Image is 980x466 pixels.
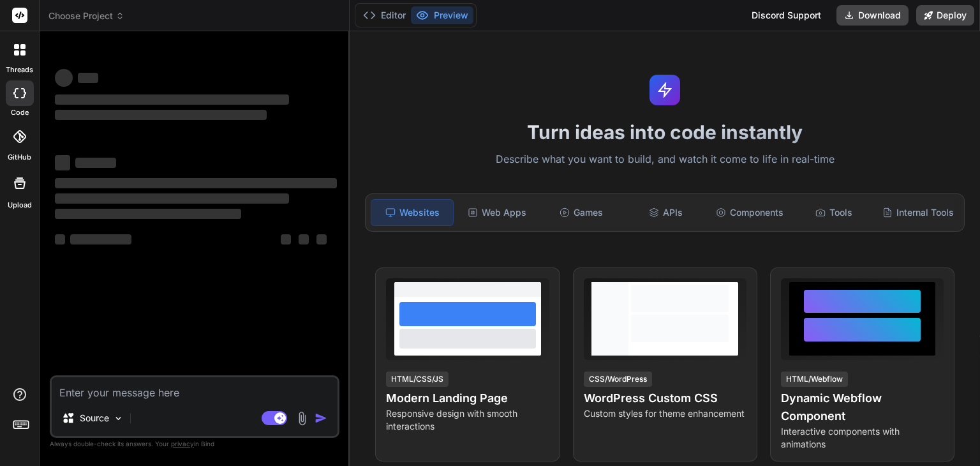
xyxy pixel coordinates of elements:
p: Always double-check its answers. Your in Bind [50,438,339,450]
div: Discord Support [744,5,829,26]
button: Deploy [916,5,974,26]
span: ‌ [299,234,309,244]
p: Describe what you want to build, and watch it come to life in real-time [357,151,972,168]
span: ‌ [55,110,267,120]
label: threads [6,64,33,75]
div: APIs [625,199,706,226]
span: Choose Project [48,10,124,22]
label: GitHub [8,152,31,163]
span: ‌ [55,209,241,219]
button: Download [836,5,909,26]
label: code [11,107,29,118]
div: Internal Tools [877,199,959,226]
div: Websites [371,199,454,226]
h4: WordPress Custom CSS [584,389,746,407]
h4: Modern Landing Page [386,389,549,407]
img: icon [315,412,327,425]
div: HTML/CSS/JS [386,372,449,387]
span: privacy [171,440,194,447]
span: ‌ [75,158,116,168]
span: ‌ [55,178,337,188]
p: Interactive components with animations [781,425,944,451]
button: Editor [358,6,411,24]
img: attachment [295,411,309,426]
h1: Turn ideas into code instantly [357,121,972,144]
span: ‌ [55,155,70,170]
div: HTML/Webflow [781,372,848,387]
h4: Dynamic Webflow Component [781,389,944,425]
p: Source [80,412,109,425]
p: Custom styles for theme enhancement [584,407,746,420]
div: Web Apps [456,199,538,226]
div: Components [709,199,791,226]
button: Preview [411,6,473,24]
span: ‌ [55,193,289,204]
span: ‌ [78,73,98,83]
p: Responsive design with smooth interactions [386,407,549,433]
span: ‌ [316,234,327,244]
span: ‌ [70,234,131,244]
div: Games [540,199,622,226]
label: Upload [8,200,32,211]
div: Tools [793,199,875,226]
div: CSS/WordPress [584,372,652,387]
span: ‌ [55,234,65,244]
span: ‌ [55,69,73,87]
span: ‌ [55,94,289,105]
span: ‌ [281,234,291,244]
img: Pick Models [113,413,124,424]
